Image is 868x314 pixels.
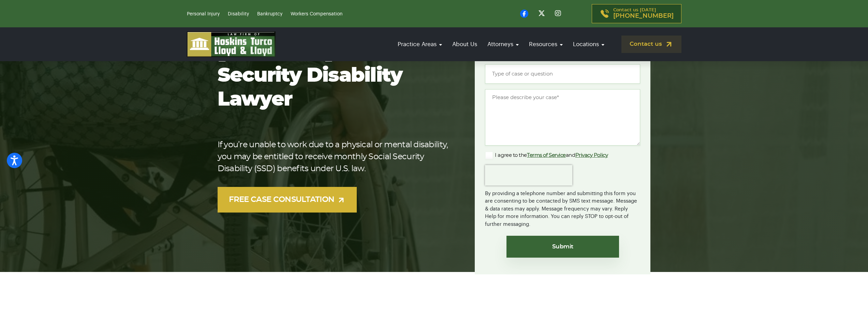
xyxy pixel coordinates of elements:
a: Practice Areas [394,35,445,54]
p: Contact us [DATE] [613,8,674,19]
a: Disability [228,12,249,16]
a: Bankruptcy [257,12,282,16]
input: Submit [506,236,619,258]
input: Type of case or question [485,64,640,84]
a: Resources [526,35,566,54]
label: I agree to the and [485,151,608,160]
a: FREE CASE CONSULTATION [218,187,357,213]
a: Locations [570,35,608,54]
img: arrow-up-right-light.svg [337,196,345,204]
a: Contact us [621,36,681,53]
a: Personal Injury [187,12,220,16]
a: Terms of Service [527,153,566,158]
a: Privacy Policy [575,153,608,158]
span: [PHONE_NUMBER] [613,13,674,19]
a: Workers Compensation [291,12,342,16]
div: By providing a telephone number and submitting this form you are consenting to be contacted by SM... [485,186,640,229]
a: About Us [449,35,481,54]
a: Attorneys [484,35,522,54]
p: If you’re unable to work due to a physical or mental disability, you may be entitled to receive m... [218,139,453,175]
h1: [US_STATE] Social Security Disability Lawyer [218,40,453,112]
iframe: reCAPTCHA [485,165,572,186]
a: Contact us [DATE][PHONE_NUMBER] [592,4,681,23]
img: logo [187,31,276,57]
